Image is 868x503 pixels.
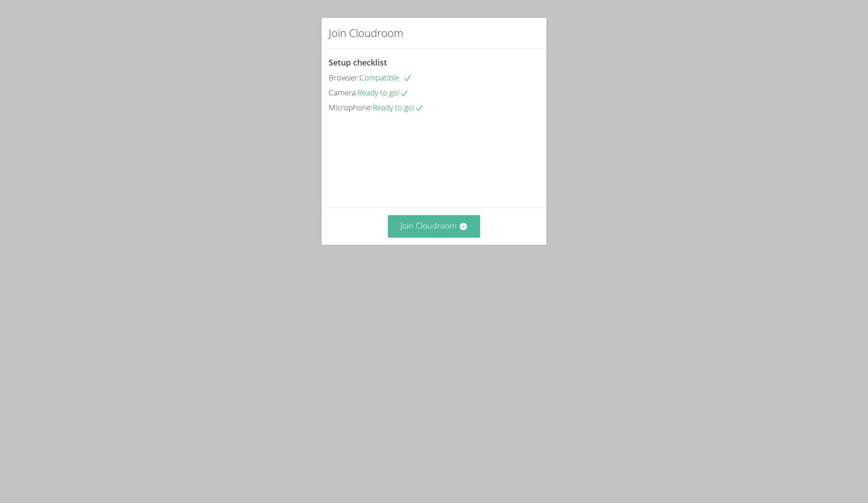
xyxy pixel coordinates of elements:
span: Browser: [329,72,359,83]
span: Camera: [329,87,358,98]
span: Microphone: [329,102,373,113]
span: Ready to go! [373,102,424,113]
button: Join Cloudroom [388,215,481,237]
span: Ready to go! [358,87,409,98]
h2: Join Cloudroom [329,25,403,41]
span: Compatible [359,72,412,83]
span: Setup checklist [329,57,387,68]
